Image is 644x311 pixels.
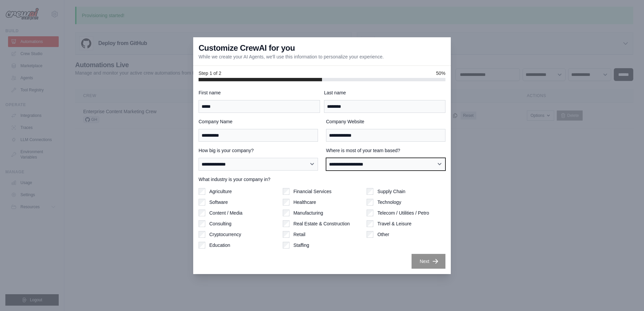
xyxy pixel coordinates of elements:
label: Healthcare [293,199,316,206]
label: Cryptocurrency [209,231,241,238]
label: Staffing [293,242,309,249]
label: Content / Media [209,210,243,216]
label: How big is your company? [199,147,318,154]
label: What industry is your company in? [199,176,445,183]
label: Company Name [199,118,318,125]
button: Next [412,254,445,269]
label: Education [209,242,230,249]
label: Supply Chain [377,188,405,195]
span: Step 1 of 2 [199,70,221,77]
label: Last name [324,89,445,96]
label: Technology [377,199,401,206]
label: First name [199,89,320,96]
label: Manufacturing [293,210,323,216]
label: Company Website [326,118,445,125]
p: While we create your AI Agents, we'll use this information to personalize your experience. [199,53,384,60]
label: Agriculture [209,188,232,195]
label: Other [377,231,389,238]
label: Real Estate & Construction [293,220,350,227]
label: Financial Services [293,188,332,195]
label: Software [209,199,228,206]
label: Consulting [209,220,231,227]
label: Where is most of your team based? [326,147,445,154]
h3: Customize CrewAI for you [199,43,295,53]
label: Travel & Leisure [377,220,411,227]
label: Telecom / Utilities / Petro [377,210,429,216]
span: 50% [436,70,445,77]
label: Retail [293,231,306,238]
